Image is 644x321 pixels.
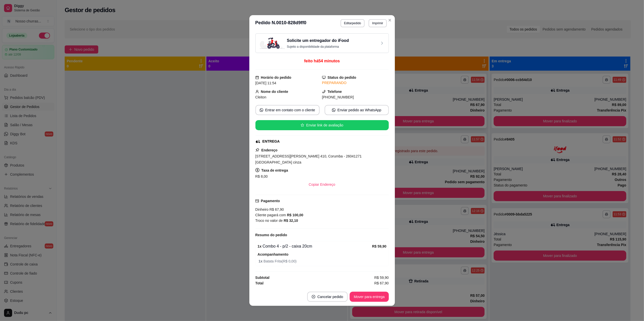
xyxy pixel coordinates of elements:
[259,259,264,263] strong: 1 x
[255,168,259,172] span: dollar
[260,38,285,49] img: delivery-image
[322,76,326,79] span: desktop
[374,280,389,286] span: R$ 67,90
[269,207,284,211] span: R$ 67,90
[322,80,389,86] div: PREPARANDO
[255,19,306,27] h3: Pedido N. 0010-828d9ff0
[255,148,259,152] span: pushpin
[374,275,389,280] span: R$ 59,90
[322,90,326,93] span: phone
[255,213,287,217] span: Cliente pagará com
[261,90,288,94] strong: Nome do cliente
[255,174,268,178] span: R$ 8,00
[307,292,348,302] button: close-circleCancelar pedido
[261,199,280,203] strong: Pagamento
[255,105,320,115] button: whats-appEntrar em contato com o cliente
[258,252,289,256] strong: Acompanhamento
[259,258,387,264] span: Batata Frita ( R$ 0,00 )
[260,108,263,112] span: whats-app
[255,207,269,211] span: Dinheiro
[258,243,372,249] div: Combo 4 - p/2 - caixa 20cm
[255,233,287,237] strong: Resumo do pedido
[325,105,389,115] button: whats-appEnviar pedido ao WhatsApp
[255,95,267,99] span: Cleiton
[341,19,365,27] button: Editarpedido
[255,76,259,79] span: calendar
[322,95,354,99] span: [PHONE_NUMBER]
[350,292,389,302] button: Mover para entrega
[255,276,270,280] strong: Subtotal
[287,38,349,44] h3: Solicite um entregador do iFood
[284,219,298,223] strong: R$ 32,10
[263,139,280,144] div: ENTREGA
[255,199,259,203] span: credit-card
[261,75,292,79] strong: Horário do pedido
[287,45,349,49] p: Sujeito a disponibilidade da plataforma
[372,244,387,248] strong: R$ 59,90
[369,19,387,27] button: Imprimir
[287,213,303,217] strong: R$ 100,00
[255,281,264,285] strong: Total
[255,81,276,85] span: [DATE] 11:54
[255,154,362,164] span: [STREET_ADDRESS][PERSON_NAME] 410, Corumba - 26041271 [GEOGRAPHIC_DATA] cinza
[332,108,336,112] span: whats-app
[255,219,284,223] span: Troco no valor de
[328,75,356,79] strong: Status do pedido
[312,295,315,299] span: close-circle
[304,59,340,63] span: feito há 54 minutos
[301,123,304,127] span: star
[261,168,288,172] strong: Taxa de entrega
[305,179,339,190] button: Copiar Endereço
[261,148,278,152] strong: Endereço
[255,90,259,93] span: user
[386,16,394,24] button: Close
[258,244,262,248] strong: 1 x
[328,90,342,94] strong: Telefone
[255,120,389,130] button: starEnviar link de avaliação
